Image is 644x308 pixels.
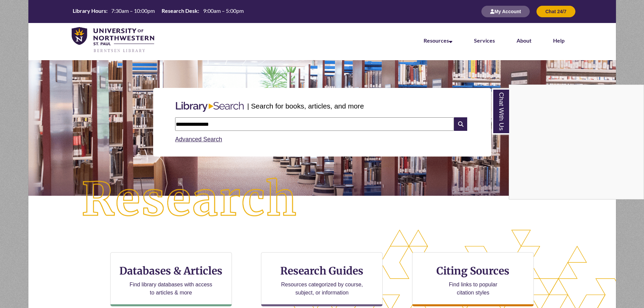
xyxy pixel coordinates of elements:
iframe: Chat Widget [509,85,644,199]
a: About [517,37,531,44]
img: UNWSP Library Logo [72,27,154,53]
a: Help [553,37,565,44]
a: Resources [424,37,452,44]
a: Services [474,37,495,44]
a: Chat With Us [492,88,509,135]
div: Chat With Us [509,85,644,199]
